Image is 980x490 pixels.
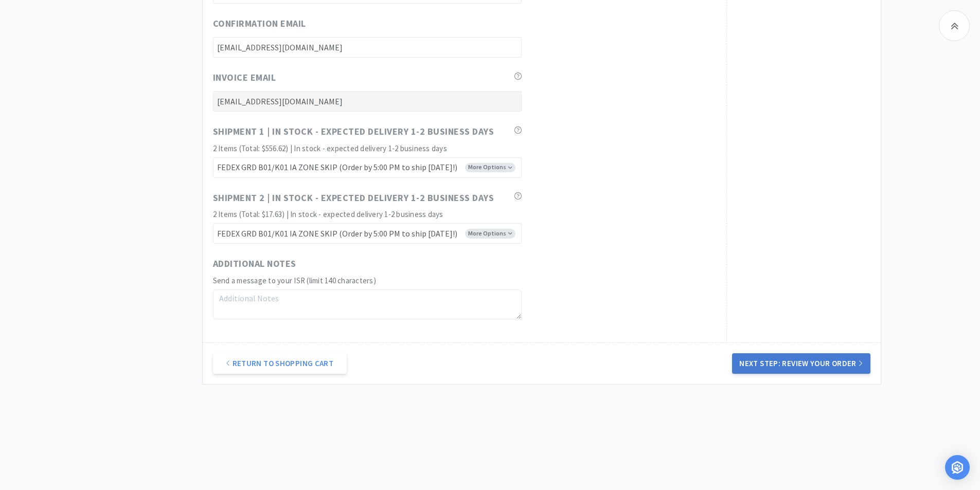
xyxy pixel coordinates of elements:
[213,70,276,85] span: Invoice Email
[213,353,347,374] a: Return to Shopping Cart
[213,191,494,206] span: Shipment 2 | In stock - expected delivery 1-2 business days
[732,353,870,374] button: Next Step: Review Your Order
[213,209,443,219] span: 2 Items (Total: $17.63) | In stock - expected delivery 1-2 business days
[213,257,296,271] span: Additional Notes
[213,16,306,31] span: Confirmation Email
[213,143,447,153] span: 2 Items (Total: $556.62) | In stock - expected delivery 1-2 business days
[213,91,522,112] input: Invoice Email
[213,124,494,139] span: Shipment 1 | In stock - expected delivery 1-2 business days
[213,37,522,58] input: Confirmation Email
[213,276,376,285] span: Send a message to your ISR (limit 140 characters)
[945,455,970,480] div: Open Intercom Messenger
